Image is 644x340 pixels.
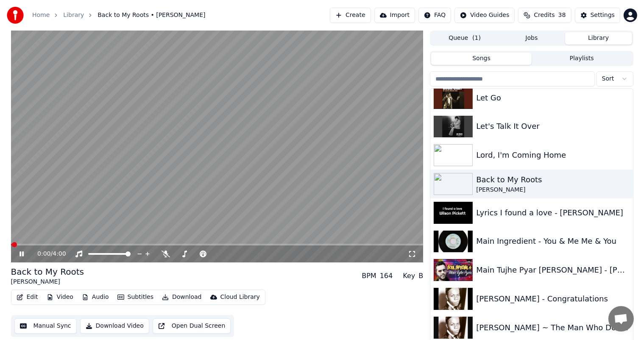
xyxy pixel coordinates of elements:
span: Sort [602,75,614,83]
div: Let's Talk It Over [476,120,629,132]
span: 38 [558,11,566,20]
button: Songs [431,53,532,65]
button: Create [330,8,371,23]
button: Library [565,32,632,45]
div: Settings [591,11,615,20]
div: Cloud Library [220,293,260,301]
button: FAQ [418,8,451,23]
a: Home [32,11,50,20]
div: [PERSON_NAME] - Congratulations [476,293,629,305]
button: Jobs [498,32,565,45]
div: [PERSON_NAME] [11,278,84,286]
button: Download Video [80,318,149,334]
div: BPM [362,271,376,281]
div: Lyrics I found a love - [PERSON_NAME] [476,207,629,219]
button: Audio [78,291,112,303]
div: 164 [380,271,393,281]
button: Manual Sync [14,318,77,334]
span: 0:00 [37,250,50,258]
button: Settings [575,8,620,23]
button: Edit [13,291,42,303]
button: Import [374,8,415,23]
div: Main Ingredient - You & Me Me & You [476,235,629,247]
span: Credits [534,11,555,20]
div: [PERSON_NAME] [476,186,629,194]
button: Video [43,291,77,303]
a: Open de chat [608,306,634,332]
span: Back to My Roots • [PERSON_NAME] [98,11,205,20]
a: Library [63,11,84,20]
div: / [37,250,58,258]
div: Key [403,271,415,281]
div: Let Go [476,92,629,104]
img: youka [7,7,24,24]
button: Video Guides [454,8,515,23]
div: Lord, I'm Coming Home [476,149,629,161]
span: 4:00 [53,250,66,258]
div: B [418,271,423,281]
button: Queue [431,32,498,45]
div: Back to My Roots [11,266,84,278]
button: Download [159,291,205,303]
button: Open Dual Screen [153,318,231,334]
div: Main Tujhe Pyar [PERSON_NAME] - [PERSON_NAME] by [PERSON_NAME] [476,264,629,276]
button: Credits38 [518,8,571,23]
div: [PERSON_NAME] ~ The Man Who Don't Believe In Love [476,322,629,334]
button: Subtitles [114,291,157,303]
div: Back to My Roots [476,174,629,186]
nav: breadcrumb [32,11,206,20]
span: ( 1 ) [472,34,481,42]
button: Playlists [532,53,632,65]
